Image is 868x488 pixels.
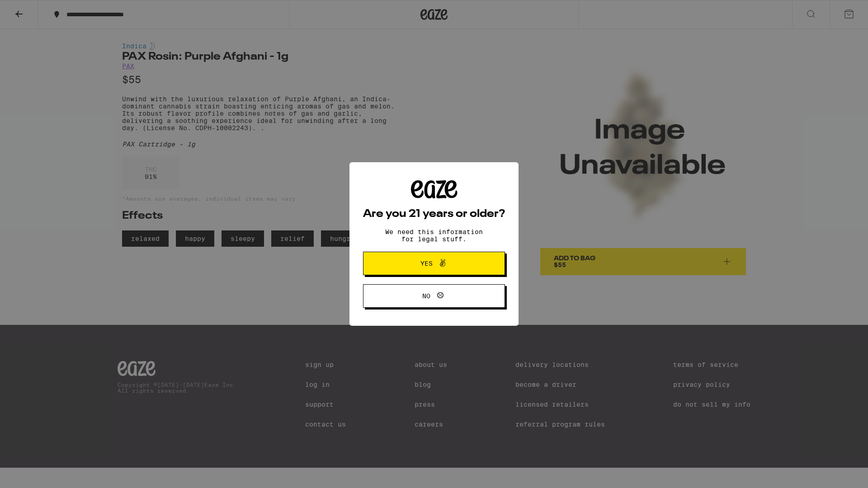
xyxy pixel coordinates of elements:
p: We need this information for legal stuff. [377,228,491,243]
span: Yes [420,260,433,267]
button: No [363,284,505,308]
h2: Are you 21 years or older? [363,209,505,220]
span: No [422,293,430,299]
button: Yes [363,252,505,275]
